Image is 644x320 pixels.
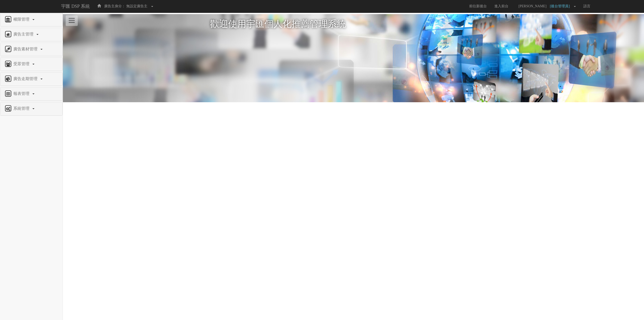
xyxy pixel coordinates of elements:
[126,4,147,8] span: 無設定廣告主
[550,4,572,8] span: [後台管理員]
[12,77,40,81] span: 廣告走期管理
[4,105,59,113] a: 系統管理
[4,90,59,98] a: 報表管理
[12,47,40,51] span: 廣告素材管理
[210,19,497,29] h1: 歡迎使用宇匯個人化推薦管理系統
[12,32,36,36] span: 廣告主管理
[12,17,32,21] span: 權限管理
[12,62,32,66] span: 受眾管理
[4,60,59,68] a: 受眾管理
[516,4,549,8] span: [PERSON_NAME]
[12,91,32,96] span: 報表管理
[12,106,32,111] span: 系統管理
[4,16,59,24] a: 權限管理
[4,45,59,53] a: 廣告素材管理
[4,75,59,83] a: 廣告走期管理
[4,30,59,39] a: 廣告主管理
[104,4,125,8] span: 廣告主身分：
